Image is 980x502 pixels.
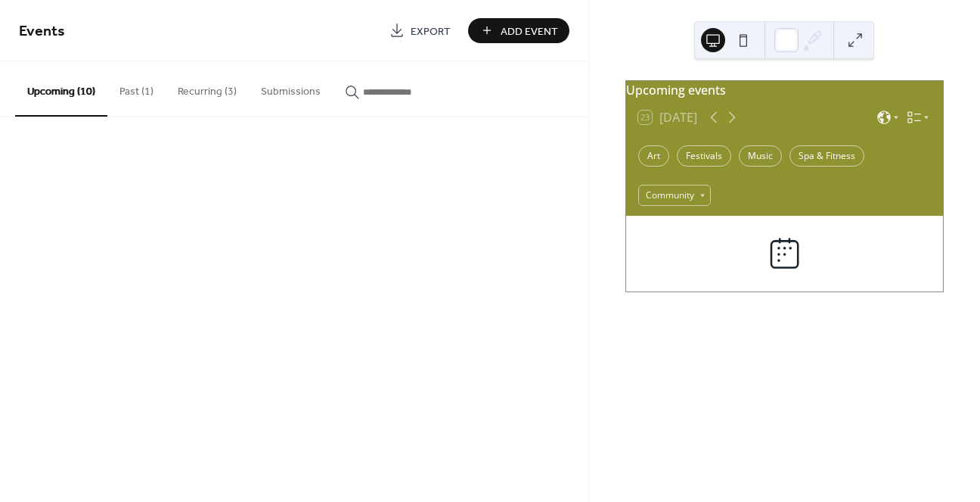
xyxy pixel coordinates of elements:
span: Events [19,17,65,46]
button: Submissions [249,61,333,115]
div: Art [638,145,669,167]
button: Past (1) [107,61,166,115]
a: Export [378,18,462,43]
span: Add Event [501,23,558,39]
span: Export [411,23,451,39]
button: Add Event [468,18,569,43]
button: Upcoming (10) [15,61,107,117]
div: Spa & Fitness [789,145,864,167]
div: Upcoming events [626,81,943,99]
button: Recurring (3) [166,61,249,115]
div: Festivals [677,145,731,167]
div: Music [739,145,782,167]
